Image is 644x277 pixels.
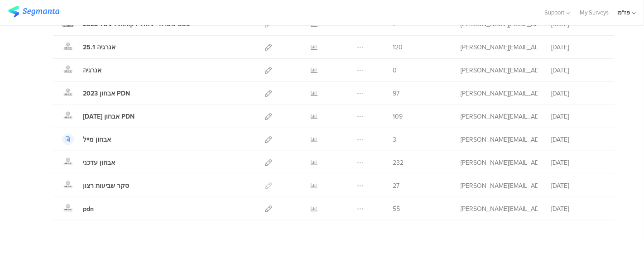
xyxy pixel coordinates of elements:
[393,135,396,144] span: 3
[83,66,101,75] div: אנרגיה
[83,89,130,98] div: 2023 אבחון PDN
[83,181,129,191] div: סקר שביעות רצון
[461,135,538,144] div: ron@pazam.mobi
[62,157,115,168] a: אבחון עדכני
[461,204,538,214] div: ron@pazam.mobi
[62,110,135,122] a: [DATE] אבחון PDN
[551,112,606,121] div: [DATE]
[62,64,101,76] a: אנרגיה
[62,180,129,191] a: סקר שביעות רצון
[551,204,606,214] div: [DATE]
[618,8,630,17] div: פז"מ
[393,112,403,121] span: 109
[551,158,606,167] div: [DATE]
[393,181,399,191] span: 27
[545,8,565,17] span: Support
[62,134,111,145] a: אבחון מייל
[8,6,59,17] img: segmanta logo
[551,181,606,191] div: [DATE]
[62,41,115,53] a: אנרגיה 25.1
[393,66,397,75] span: 0
[461,112,538,121] div: ron@pazam.mobi
[393,89,399,98] span: 97
[393,204,400,214] span: 55
[461,66,538,75] div: ron@pazam.mobi
[62,87,130,99] a: 2023 אבחון PDN
[83,112,135,121] div: 30.05.22 אבחון PDN
[83,158,115,167] div: אבחון עדכני
[393,43,403,52] span: 120
[83,135,111,144] div: אבחון מייל
[461,89,538,98] div: ron@pazam.mobi
[83,204,94,214] div: pdn
[461,158,538,167] div: ron@pazam.mobi
[393,158,404,167] span: 232
[551,89,606,98] div: [DATE]
[83,43,115,52] div: אנרגיה 25.1
[551,43,606,52] div: [DATE]
[62,203,94,215] a: pdn
[551,135,606,144] div: [DATE]
[551,66,606,75] div: [DATE]
[461,181,538,191] div: ron@pazam.mobi
[461,43,538,52] div: ron@pazam.mobi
